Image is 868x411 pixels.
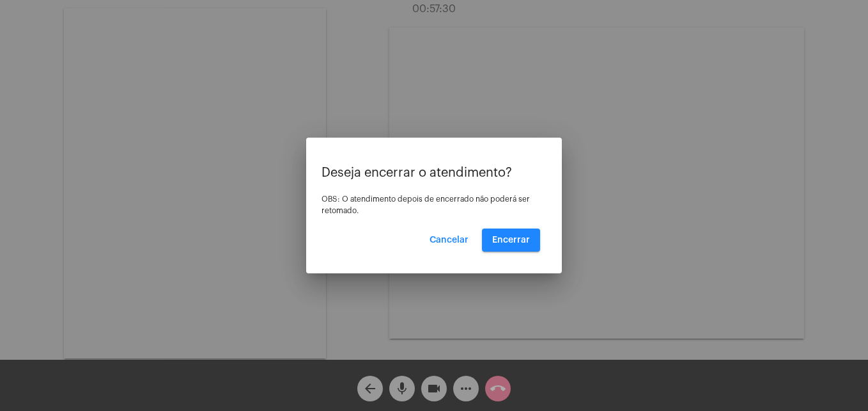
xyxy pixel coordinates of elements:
[430,236,469,245] span: Cancelar
[419,229,479,252] button: Cancelar
[492,236,530,245] span: Encerrar
[482,229,540,252] button: Encerrar
[322,166,546,180] p: Deseja encerrar o atendimento?
[322,195,530,214] span: OBS: O atendimento depois de encerrado não poderá ser retomado.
